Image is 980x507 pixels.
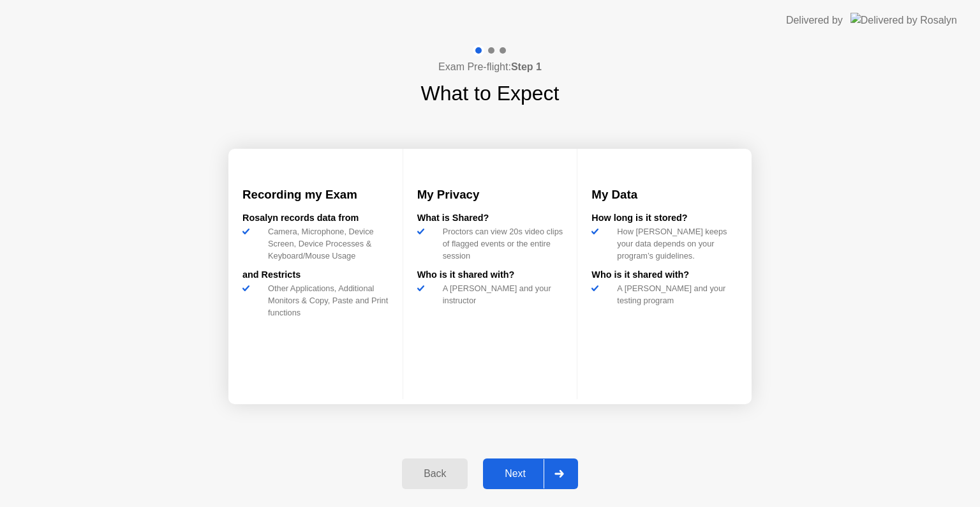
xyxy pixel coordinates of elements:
h3: Recording my Exam [242,186,389,204]
button: Next [483,458,578,489]
div: Back [406,468,464,480]
h3: My Privacy [417,186,563,204]
div: and Restricts [242,268,389,282]
div: Other Applications, Additional Monitors & Copy, Paste and Print functions [263,282,389,319]
div: Delivered by [786,13,843,28]
button: Back [402,458,468,489]
div: Camera, Microphone, Device Screen, Device Processes & Keyboard/Mouse Usage [263,225,389,262]
div: How [PERSON_NAME] keeps your data depends on your program’s guidelines. [612,225,738,262]
h4: Exam Pre-flight: [438,59,542,75]
div: Rosalyn records data from [242,211,389,225]
div: A [PERSON_NAME] and your testing program [612,282,738,306]
div: Next [487,468,544,480]
h3: My Data [591,186,738,204]
h1: What to Expect [421,78,560,109]
div: How long is it stored? [591,211,738,225]
img: Delivered by Rosalyn [850,13,957,27]
div: Who is it shared with? [591,268,738,282]
div: Proctors can view 20s video clips of flagged events or the entire session [438,225,563,262]
div: What is Shared? [417,211,563,225]
b: Step 1 [511,61,542,72]
div: A [PERSON_NAME] and your instructor [438,282,563,306]
div: Who is it shared with? [417,268,563,282]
